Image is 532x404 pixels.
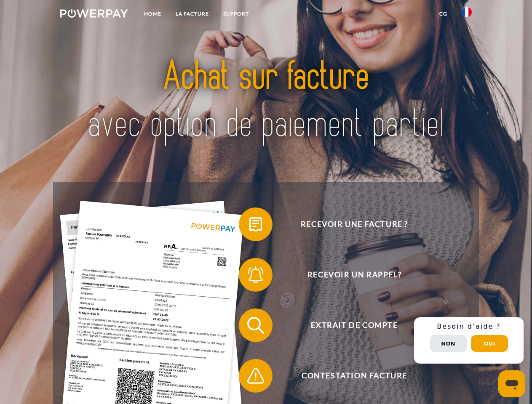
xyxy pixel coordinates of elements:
span: Extrait de compte [251,308,457,342]
div: Schnellhilfe [414,317,524,364]
a: Support [216,6,256,21]
span: Recevoir un rappel? [251,258,457,292]
img: title-powerpay_fr.svg [80,40,452,161]
img: qb_search.svg [245,315,266,336]
button: Non [430,335,467,352]
a: Home [137,6,168,21]
button: Recevoir une facture ? [239,207,458,241]
span: Recevoir une facture ? [251,207,457,241]
a: CG [432,6,454,21]
img: logo-powerpay-white.svg [60,9,128,18]
img: qb_warning.svg [245,365,266,386]
iframe: Bouton de lancement de la fenêtre de messagerie [498,370,525,397]
button: Extrait de compte [239,308,458,342]
h3: Besoin d’aide ? [419,322,519,331]
img: fr [462,7,472,17]
button: Recevoir un rappel? [239,258,458,292]
img: qb_bill.svg [245,214,266,235]
span: Contestation Facture [251,359,457,393]
button: Contestation Facture [239,359,458,393]
img: qb_bell.svg [245,264,266,285]
a: LA FACTURE [168,6,216,21]
button: Oui [471,335,508,352]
